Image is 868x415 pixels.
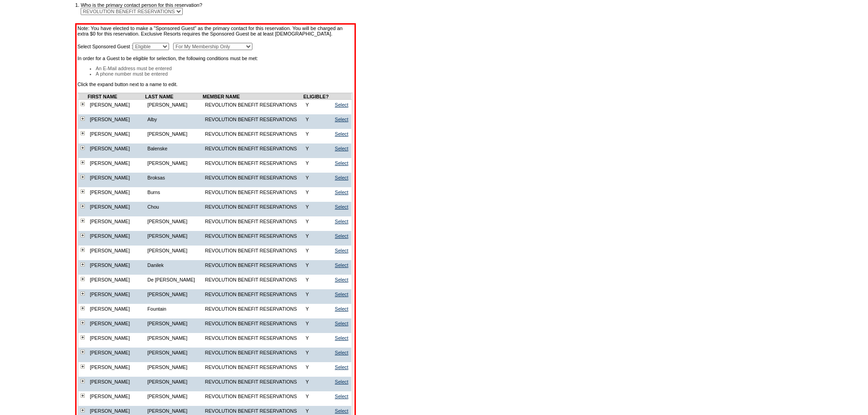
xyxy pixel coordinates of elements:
[335,219,349,224] a: Select
[96,66,353,71] li: An E-Mail address must be entered
[87,114,145,124] td: [PERSON_NAME]
[145,377,203,387] td: [PERSON_NAME]
[335,190,349,195] a: Select
[81,131,85,135] img: plus.gif
[335,394,349,399] a: Select
[87,158,145,168] td: [PERSON_NAME]
[335,379,349,384] a: Select
[303,275,330,285] td: Y
[145,202,203,212] td: Chou
[303,114,330,124] td: Y
[145,275,203,285] td: De [PERSON_NAME]
[335,102,349,108] a: Select
[203,391,303,401] td: REVOLUTION BENEFIT RESERVATIONS
[87,231,145,241] td: [PERSON_NAME]
[145,318,203,328] td: [PERSON_NAME]
[335,364,349,370] a: Select
[303,216,330,226] td: Y
[81,204,85,208] img: plus.gif
[145,362,203,372] td: [PERSON_NAME]
[203,173,303,183] td: REVOLUTION BENEFIT RESERVATIONS
[335,306,349,312] a: Select
[145,114,203,124] td: Alby
[303,93,330,99] td: ELIGIBLE?
[145,348,203,358] td: [PERSON_NAME]
[303,187,330,197] td: Y
[335,117,349,122] a: Select
[303,318,330,328] td: Y
[203,216,303,226] td: REVOLUTION BENEFIT RESERVATIONS
[203,377,303,387] td: REVOLUTION BENEFIT RESERVATIONS
[335,277,349,282] a: Select
[87,202,145,212] td: [PERSON_NAME]
[335,262,349,268] a: Select
[81,262,85,266] img: plus.gif
[335,131,349,137] a: Select
[81,306,85,310] img: plus.gif
[203,304,303,314] td: REVOLUTION BENEFIT RESERVATIONS
[335,146,349,151] a: Select
[203,289,303,299] td: REVOLUTION BENEFIT RESERVATIONS
[81,379,85,383] img: plus.gif
[303,202,330,212] td: Y
[203,231,303,241] td: REVOLUTION BENEFIT RESERVATIONS
[303,158,330,168] td: Y
[81,160,85,164] img: plus.gif
[203,187,303,197] td: REVOLUTION BENEFIT RESERVATIONS
[203,333,303,343] td: REVOLUTION BENEFIT RESERVATIONS
[303,231,330,241] td: Y
[87,99,145,110] td: [PERSON_NAME]
[81,233,85,237] img: plus.gif
[303,362,330,372] td: Y
[145,187,203,197] td: Burns
[87,275,145,285] td: [PERSON_NAME]
[303,391,330,401] td: Y
[87,129,145,139] td: [PERSON_NAME]
[303,377,330,387] td: Y
[87,173,145,183] td: [PERSON_NAME]
[81,321,85,325] img: plus.gif
[87,187,145,197] td: [PERSON_NAME]
[203,129,303,139] td: REVOLUTION BENEFIT RESERVATIONS
[81,408,85,412] img: plus.gif
[203,275,303,285] td: REVOLUTION BENEFIT RESERVATIONS
[145,158,203,168] td: [PERSON_NAME]
[203,318,303,328] td: REVOLUTION BENEFIT RESERVATIONS
[203,93,303,99] td: MEMBER NAME
[81,175,85,179] img: plus.gif
[335,248,349,253] a: Select
[203,348,303,358] td: REVOLUTION BENEFIT RESERVATIONS
[87,318,145,328] td: [PERSON_NAME]
[203,99,303,110] td: REVOLUTION BENEFIT RESERVATIONS
[335,350,349,355] a: Select
[303,173,330,183] td: Y
[87,216,145,226] td: [PERSON_NAME]
[87,348,145,358] td: [PERSON_NAME]
[145,391,203,401] td: [PERSON_NAME]
[145,260,203,270] td: Danilek
[87,246,145,256] td: [PERSON_NAME]
[87,304,145,314] td: [PERSON_NAME]
[145,143,203,154] td: Balenske
[145,129,203,139] td: [PERSON_NAME]
[81,248,85,252] img: plus.gif
[145,231,203,241] td: [PERSON_NAME]
[145,173,203,183] td: Broksas
[81,292,85,296] img: plus.gif
[303,129,330,139] td: Y
[87,93,145,99] td: FIRST NAME
[145,216,203,226] td: [PERSON_NAME]
[335,408,349,414] a: Select
[87,333,145,343] td: [PERSON_NAME]
[87,377,145,387] td: [PERSON_NAME]
[87,143,145,154] td: [PERSON_NAME]
[303,99,330,110] td: Y
[203,114,303,124] td: REVOLUTION BENEFIT RESERVATIONS
[87,260,145,270] td: [PERSON_NAME]
[203,143,303,154] td: REVOLUTION BENEFIT RESERVATIONS
[145,289,203,299] td: [PERSON_NAME]
[303,143,330,154] td: Y
[145,99,203,110] td: [PERSON_NAME]
[87,362,145,372] td: [PERSON_NAME]
[81,117,85,121] img: plus.gif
